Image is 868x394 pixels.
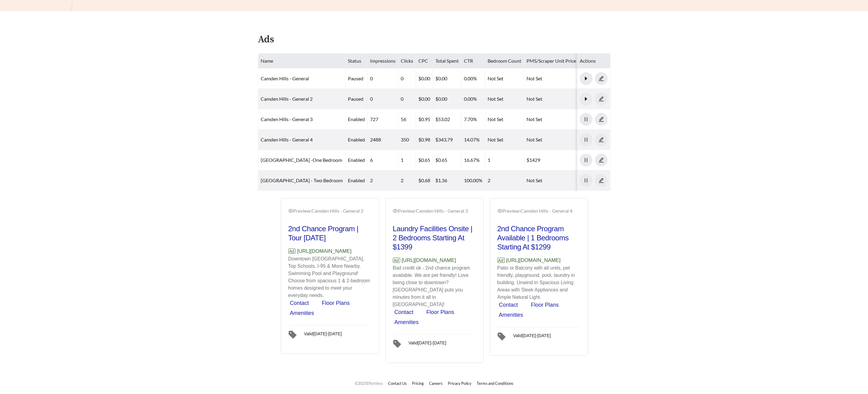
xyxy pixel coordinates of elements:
[485,54,524,68] th: Bedroom Count
[393,258,400,263] span: Ad
[394,319,419,325] a: Amenities
[261,177,343,183] a: [GEOGRAPHIC_DATA] - Two Bedroom
[368,170,398,191] td: 2
[464,58,473,64] span: CTR
[485,68,524,89] td: Not Set
[461,150,485,170] td: 16.67%
[580,92,592,105] button: caret-right
[412,381,424,386] a: Pricing
[477,381,513,386] a: Terms and Conditions
[577,54,610,68] th: Actions
[580,72,592,85] button: caret-right
[497,256,581,264] p: [URL][DOMAIN_NAME]
[398,68,416,89] td: 0
[393,264,476,308] p: Bad credit ok - 2nd chance program available. We are pet friendly! Love being close to downtown? ...
[497,208,502,213] span: eye
[288,249,296,254] span: Ad
[288,325,372,343] a: Valid[DATE]-[DATE]
[261,75,309,81] a: Camden Hills - General
[348,116,365,122] span: enabled
[497,264,581,301] p: Patio or Balcony with all units, pet friendly, playground, pool, laundry in building. Unwind in S...
[580,133,592,146] button: pause
[368,89,398,109] td: 0
[580,117,592,122] span: pause
[595,157,607,163] span: edit
[433,109,461,130] td: $53.02
[485,150,524,170] td: 1
[345,54,368,68] th: Status
[580,113,592,126] button: pause
[497,329,511,344] span: tag
[580,178,592,183] span: pause
[393,224,476,252] h2: Laundry Facilities Onsite | 2 Bedrooms Starting At $1399
[448,381,472,386] a: Privacy Policy
[416,68,433,89] td: $0.00
[398,54,416,68] th: Clicks
[393,256,476,264] p: [URL][DOMAIN_NAME]
[433,130,461,150] td: $343.79
[288,327,302,343] span: tag
[497,258,505,263] span: Ad
[595,96,608,102] a: edit
[595,137,607,142] span: edit
[524,54,579,68] th: PMS/Scraper Unit Price
[261,116,313,122] a: Camden Hills - General 3
[433,68,461,89] td: $0.00
[524,150,579,170] td: $1429
[398,150,416,170] td: 1
[348,157,365,163] span: enabled
[595,113,608,126] button: edit
[595,92,608,105] button: edit
[595,72,608,85] button: edit
[416,130,433,150] td: $0.98
[426,309,454,315] a: Floor Plans
[290,310,314,316] a: Amenities
[580,154,592,166] button: pause
[348,137,365,142] span: enabled
[409,338,446,345] div: Valid [DATE] - [DATE]
[433,170,461,191] td: $1.36
[499,312,523,318] a: Amenities
[485,109,524,130] td: Not Set
[261,96,313,102] a: Camden Hills - General 2
[485,170,524,191] td: 2
[595,174,608,187] button: edit
[416,89,433,109] td: $0.00
[499,302,518,308] a: Contact
[398,89,416,109] td: 0
[416,109,433,130] td: $0.95
[288,208,293,213] span: eye
[485,130,524,150] td: Not Set
[288,207,372,214] div: Preview: Camden Hills - General 2
[595,116,608,122] a: edit
[398,130,416,150] td: 350
[461,89,485,109] td: 0.00%
[595,75,608,81] a: edit
[348,177,365,183] span: enabled
[497,327,581,344] a: Valid[DATE]-[DATE]
[433,150,461,170] td: $0.65
[580,157,592,163] span: pause
[258,54,345,68] th: Name
[580,96,592,102] span: caret-right
[393,208,398,213] span: eye
[497,207,581,214] div: Preview: Camden Hills - General 4
[398,170,416,191] td: 2
[595,154,608,166] button: edit
[368,150,398,170] td: 6
[595,177,608,183] a: edit
[580,76,592,81] span: caret-right
[368,130,398,150] td: 2488
[531,302,559,308] a: Floor Plans
[461,130,485,150] td: 14.07%
[398,109,416,130] td: 56
[524,170,579,191] td: Not Set
[524,68,579,89] td: Not Set
[579,54,642,68] th: Responsive Ad Id
[394,309,413,315] a: Contact
[416,150,433,170] td: $0.65
[368,54,398,68] th: Impressions
[595,117,607,122] span: edit
[595,178,607,183] span: edit
[261,157,342,163] a: [GEOGRAPHIC_DATA] -One Bedroom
